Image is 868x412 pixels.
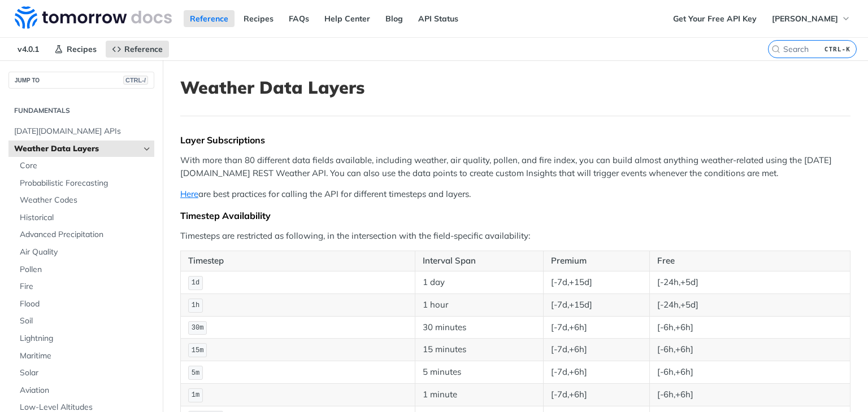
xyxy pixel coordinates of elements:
a: Solar [14,365,154,382]
p: are best practices for calling the API for different timesteps and layers. [180,188,850,201]
p: Timesteps are restricted as following, in the intersection with the field-specific availability: [180,230,850,243]
td: 1 hour [415,293,543,316]
a: Get Your Free API Key [667,10,763,27]
td: 1 minute [415,383,543,406]
h2: Fundamentals [8,106,154,116]
span: Soil [20,315,151,327]
a: Soil [14,313,154,330]
div: Layer Subscriptions [180,134,850,146]
span: Advanced Precipitation [20,229,151,240]
a: Recipes [237,10,280,27]
span: Recipes [67,44,97,54]
th: Free [649,251,850,271]
td: [-7d,+6h] [543,361,649,384]
span: 15m [192,347,204,354]
span: Solar [20,367,151,379]
span: Fire [20,281,151,292]
span: Flood [20,299,151,310]
td: 1 day [415,271,543,293]
a: Pollen [14,261,154,278]
a: Reference [184,10,235,27]
span: Lightning [20,333,151,344]
span: Historical [20,212,151,223]
p: With more than 80 different data fields available, including weather, air quality, pollen, and fi... [180,154,850,179]
a: Weather Data LayersHide subpages for Weather Data Layers [8,141,154,157]
th: Interval Span [415,251,543,271]
span: Probabilistic Forecasting [20,178,151,189]
span: Weather Data Layers [14,143,140,155]
a: Here [180,189,198,199]
span: [DATE][DOMAIN_NAME] APIs [14,126,151,137]
span: CTRL-/ [123,76,148,85]
a: Core [14,157,154,174]
span: Air Quality [20,247,151,258]
span: 5m [192,369,199,377]
span: 1h [192,301,199,309]
a: API Status [412,10,465,27]
a: Blog [379,10,409,27]
a: Air Quality [14,244,154,261]
span: Aviation [20,385,151,396]
button: Hide subpages for Weather Data Layers [142,144,151,154]
a: Probabilistic Forecasting [14,175,154,192]
a: Aviation [14,382,154,399]
span: Core [20,160,151,172]
button: [PERSON_NAME] [766,10,857,27]
a: [DATE][DOMAIN_NAME] APIs [8,123,154,140]
span: v4.0.1 [11,41,45,58]
td: 30 minutes [415,316,543,339]
td: [-7d,+6h] [543,383,649,406]
td: [-6h,+6h] [649,339,850,361]
span: 1d [192,279,199,287]
a: Flood [14,296,154,313]
button: JUMP TOCTRL-/ [8,72,154,89]
span: 30m [192,324,204,332]
span: Pollen [20,264,151,275]
a: Recipes [48,41,103,58]
a: Maritime [14,348,154,365]
th: Timestep [181,251,415,271]
h1: Weather Data Layers [180,77,850,98]
kbd: CTRL-K [822,43,853,55]
td: 5 minutes [415,361,543,384]
td: [-24h,+5d] [649,293,850,316]
td: [-7d,+15d] [543,271,649,293]
td: [-7d,+6h] [543,339,649,361]
span: Reference [124,44,163,54]
th: Premium [543,251,649,271]
a: FAQs [283,10,315,27]
a: Fire [14,278,154,295]
a: Reference [106,41,169,58]
div: Timestep Availability [180,210,850,221]
span: Maritime [20,350,151,362]
td: [-7d,+6h] [543,316,649,339]
svg: Search [771,45,780,54]
td: 15 minutes [415,339,543,361]
span: Weather Codes [20,195,151,206]
a: Weather Codes [14,192,154,209]
a: Help Center [318,10,376,27]
td: [-6h,+6h] [649,316,850,339]
td: [-24h,+5d] [649,271,850,293]
a: Advanced Precipitation [14,226,154,243]
a: Lightning [14,330,154,347]
span: 1m [192,391,199,399]
td: [-7d,+15d] [543,293,649,316]
td: [-6h,+6h] [649,361,850,384]
td: [-6h,+6h] [649,383,850,406]
span: [PERSON_NAME] [772,14,838,24]
a: Historical [14,209,154,226]
img: Tomorrow.io Weather API Docs [15,6,172,29]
